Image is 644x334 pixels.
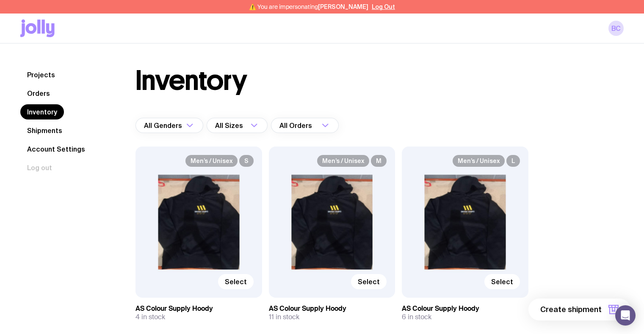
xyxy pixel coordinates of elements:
[269,313,299,321] span: 11 in stock
[135,313,165,321] span: 4 in stock
[207,118,268,133] div: Search for option
[135,118,203,133] div: Search for option
[249,3,368,10] span: ⚠️ You are impersonating
[185,155,238,167] span: Men’s / Unisex
[402,313,431,321] span: 6 in stock
[453,155,505,167] span: Men’s / Unisex
[245,118,248,133] input: Search for option
[615,305,636,326] div: Open Intercom Messenger
[540,304,602,315] span: Create shipment
[20,104,64,119] a: Inventory
[271,118,339,133] div: Search for option
[358,277,380,286] span: Select
[279,118,314,133] span: All Orders
[144,118,184,133] span: All Genders
[528,299,630,320] button: Create shipment
[402,304,528,313] h3: AS Colour Supply Hoody
[20,123,69,138] a: Shipments
[239,155,254,167] span: S
[135,67,247,94] h1: Inventory
[20,86,57,101] a: Orders
[20,160,59,175] button: Log out
[269,304,395,313] h3: AS Colour Supply Hoody
[506,155,520,167] span: L
[135,304,262,313] h3: AS Colour Supply Hoody
[20,67,62,82] a: Projects
[491,277,513,286] span: Select
[371,155,387,167] span: M
[318,3,368,10] span: [PERSON_NAME]
[608,21,624,36] a: BC
[317,155,369,167] span: Men’s / Unisex
[20,141,92,157] a: Account Settings
[225,277,247,286] span: Select
[314,118,319,133] input: Search for option
[215,118,245,133] span: All Sizes
[372,3,395,10] button: Log Out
